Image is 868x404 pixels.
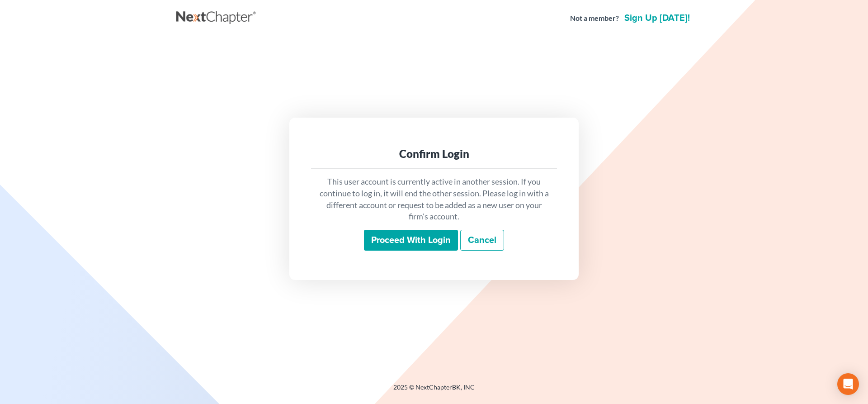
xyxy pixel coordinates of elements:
[364,230,458,251] input: Proceed with login
[623,14,692,23] a: Sign up [DATE]!
[318,176,550,223] p: This user account is currently active in another session. If you continue to log in, it will end ...
[837,373,859,395] div: Open Intercom Messenger
[176,383,692,399] div: 2025 © NextChapterBK, INC
[570,13,619,24] strong: Not a member?
[318,147,550,161] div: Confirm Login
[460,230,504,251] a: Cancel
